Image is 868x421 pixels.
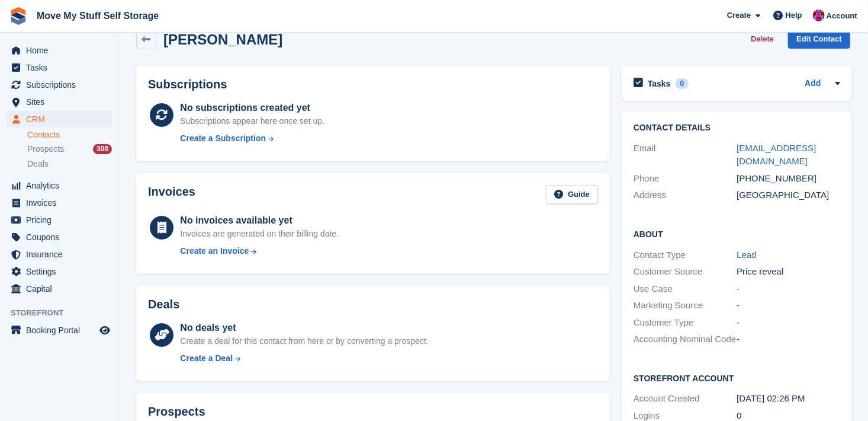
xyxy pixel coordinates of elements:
a: Create a Deal [180,352,428,365]
h2: Storefront Account [634,372,840,384]
span: Analytics [26,177,97,194]
a: Deals [27,158,112,170]
div: - [737,316,840,330]
a: menu [6,263,112,280]
div: Marketing Source [634,299,737,312]
a: [EMAIL_ADDRESS][DOMAIN_NAME] [737,143,816,167]
div: Create an Invoice [180,245,249,257]
div: No subscriptions created yet [180,101,324,115]
div: [GEOGRAPHIC_DATA] [737,189,840,202]
span: Subscriptions [26,76,97,93]
a: Create an Invoice [180,245,339,257]
a: Contacts [27,129,112,141]
div: [DATE] 02:26 PM [737,392,840,406]
span: Help [786,9,802,21]
div: Create a Subscription [180,132,266,145]
div: - [737,333,840,346]
button: Delete [746,29,779,49]
a: Guide [546,185,598,205]
div: No deals yet [180,321,428,335]
img: Carrie Machin [813,9,825,21]
span: Account [827,10,857,22]
a: menu [6,59,112,76]
a: menu [6,229,112,245]
div: Invoices are generated on their billing date. [180,228,339,240]
div: Address [634,189,737,202]
a: menu [6,194,112,211]
a: menu [6,322,112,339]
div: - [737,299,840,312]
a: Lead [737,250,756,260]
span: Tasks [26,59,97,76]
div: No invoices available yet [180,213,339,228]
h2: Subscriptions [148,78,598,91]
a: menu [6,280,112,297]
a: menu [6,42,112,59]
h2: Contact Details [634,123,840,133]
a: Prospects 308 [27,143,112,155]
span: Booking Portal [26,322,97,339]
a: Preview store [98,323,112,337]
div: Subscriptions appear here once set up. [180,115,324,127]
div: 308 [93,144,112,154]
span: Settings [26,263,97,280]
div: Accounting Nominal Code [634,333,737,346]
span: Coupons [26,229,97,245]
h2: Invoices [148,185,195,205]
span: Pricing [26,212,97,228]
div: Email [634,142,737,168]
span: Sites [26,94,97,110]
div: [PHONE_NUMBER] [737,172,840,186]
div: Create a Deal [180,352,233,365]
span: Insurance [26,246,97,263]
span: Storefront [11,307,118,319]
h2: [PERSON_NAME] [163,31,282,47]
span: Home [26,42,97,59]
a: Add [805,77,821,91]
a: Edit Contact [788,29,850,49]
div: Use Case [634,282,737,296]
h2: Tasks [648,78,671,89]
a: menu [6,177,112,194]
div: Contact Type [634,248,737,262]
a: menu [6,94,112,110]
h2: Deals [148,298,179,311]
span: Invoices [26,194,97,211]
div: - [737,282,840,296]
span: Prospects [27,143,64,155]
div: 0 [676,78,689,89]
a: Create a Subscription [180,132,324,145]
div: Account Created [634,392,737,406]
div: Customer Source [634,265,737,279]
span: Capital [26,280,97,297]
span: CRM [26,111,97,127]
a: menu [6,246,112,263]
div: Create a deal for this contact from here or by converting a prospect. [180,335,428,347]
span: Deals [27,158,49,170]
div: Price reveal [737,265,840,279]
div: Customer Type [634,316,737,330]
a: menu [6,76,112,93]
h2: About [634,228,840,240]
a: Move My Stuff Self Storage [32,6,163,25]
div: Phone [634,172,737,186]
img: stora-icon-8386f47178a22dfd0bd8f6a31ec36ba5ce8667c1dd55bd0f319d3a0aa187defe.svg [9,7,27,25]
span: Create [727,9,751,21]
a: menu [6,111,112,127]
h2: Prospects [148,405,205,419]
a: menu [6,212,112,228]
